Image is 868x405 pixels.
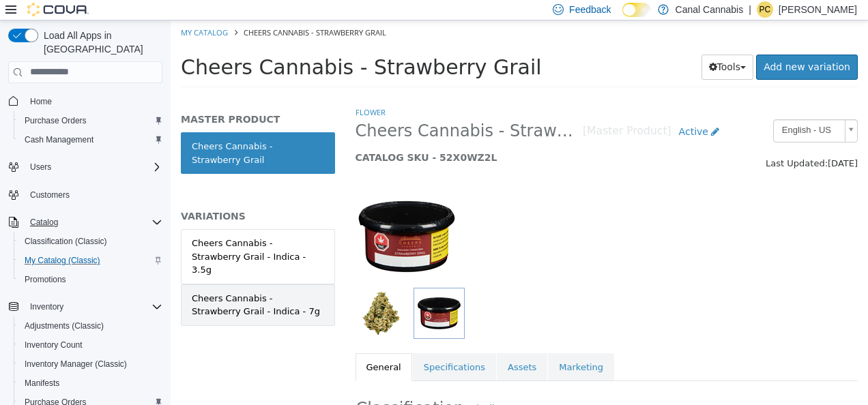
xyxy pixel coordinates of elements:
button: Adjustments (Classic) [14,316,168,335]
span: Customers [30,190,70,200]
a: My Catalog [10,7,57,17]
a: Manifests [19,375,65,391]
p: | [749,1,751,18]
span: Manifests [25,378,59,389]
a: Marketing [377,333,444,361]
a: Inventory Manager (Classic) [19,356,132,372]
span: My Catalog (Classic) [25,255,100,266]
button: Inventory Manager (Classic) [14,355,168,374]
a: Promotions [19,271,72,288]
span: Cash Management [19,132,162,148]
button: Catalog [25,214,63,230]
button: Classification (Classic) [14,232,168,251]
span: Active [508,106,538,117]
span: Cheers Cannabis - Strawberry Grail [73,7,216,17]
button: My Catalog (Classic) [14,251,168,270]
button: Edit [293,376,335,401]
a: Flower [185,87,215,97]
span: Classification (Classic) [19,233,162,250]
span: Cheers Cannabis - Strawberry Grail [185,100,413,121]
span: Catalog [25,214,162,230]
button: Inventory [3,297,168,316]
a: Inventory Count [19,337,88,353]
img: 150 [185,165,287,267]
a: Home [25,93,57,110]
button: Users [25,159,57,175]
span: Users [30,162,51,172]
h5: CATALOG SKU - 52X0WZ2L [185,131,557,143]
button: Tools [531,34,583,59]
button: Manifests [14,374,168,393]
button: Users [3,157,168,177]
a: Specifications [242,333,325,361]
a: General [185,333,242,361]
span: Load All Apps in [GEOGRAPHIC_DATA] [38,29,162,56]
span: Inventory Manager (Classic) [25,359,127,370]
span: Promotions [19,271,162,288]
h5: MASTER PRODUCT [10,93,164,105]
a: Add new variation [585,34,687,59]
span: Cheers Cannabis - Strawberry Grail [10,35,371,59]
div: Cheers Cannabis - Strawberry Grail - Indica - 3.5g [21,216,154,256]
span: Inventory Count [25,340,83,350]
span: Home [25,93,162,110]
a: Adjustments (Classic) [19,318,109,334]
a: Assets [326,333,377,361]
button: Inventory [25,299,69,315]
p: Canal Cannabis [676,1,744,18]
img: Cova [27,3,89,16]
span: Last Updated: [595,138,657,148]
span: Adjustments (Classic) [19,318,162,334]
input: Dark Mode [622,3,651,17]
button: Inventory Count [14,335,168,355]
a: Cash Management [19,132,99,148]
span: Inventory Count [19,337,162,353]
a: My Catalog (Classic) [19,252,106,269]
span: Customers [25,186,162,203]
span: Dark Mode [622,17,623,18]
p: [PERSON_NAME] [779,1,857,18]
span: Manifests [19,375,162,391]
a: Customers [25,187,75,203]
span: Inventory Manager (Classic) [19,356,162,372]
span: [DATE] [657,138,687,148]
button: Catalog [3,213,168,232]
small: [Master Product] [412,106,501,117]
span: Feedback [569,3,611,16]
span: Classification (Classic) [25,236,107,247]
span: Promotions [25,274,66,285]
span: Inventory [30,301,63,312]
a: Purchase Orders [19,112,92,129]
div: Patrick Ciantar [757,1,773,18]
a: Cheers Cannabis - Strawberry Grail [10,112,164,153]
button: Customers [3,185,168,205]
button: Home [3,91,168,111]
span: English - US [603,100,669,121]
h5: VARIATIONS [10,190,164,202]
h2: Classification [186,376,687,401]
button: Cash Management [14,130,168,149]
button: Purchase Orders [14,111,168,130]
div: Cheers Cannabis - Strawberry Grail - Indica - 7g [21,271,154,298]
span: PC [759,1,771,18]
span: Cash Management [25,134,93,145]
span: Purchase Orders [19,112,162,129]
span: Users [25,159,162,175]
span: My Catalog (Classic) [19,252,162,269]
span: Adjustments (Classic) [25,320,104,331]
a: English - US [603,99,687,122]
span: Home [30,96,52,107]
a: Classification (Classic) [19,233,113,250]
span: Catalog [30,217,58,228]
span: Inventory [25,299,162,315]
span: Purchase Orders [25,115,87,126]
button: Promotions [14,270,168,289]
